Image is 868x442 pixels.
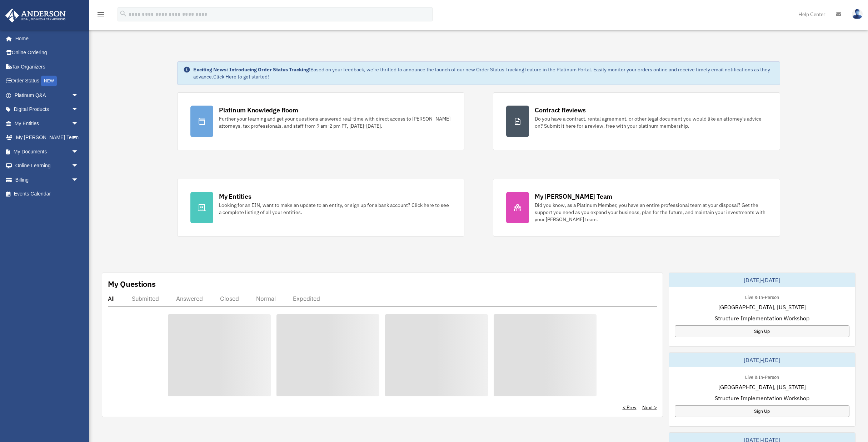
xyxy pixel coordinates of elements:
div: Platinum Knowledge Room [219,106,298,115]
a: Sign Up [675,325,850,337]
i: menu [96,10,105,19]
span: arrow_drop_down [71,159,86,173]
span: arrow_drop_down [71,102,86,117]
span: arrow_drop_down [71,144,86,159]
div: My [PERSON_NAME] Team [535,192,612,201]
div: [DATE]-[DATE] [669,273,855,287]
strong: Exciting News: Introducing Order Status Tracking! [193,66,310,73]
a: My Documentsarrow_drop_down [5,144,89,159]
span: arrow_drop_down [71,116,86,131]
a: Home [5,31,86,46]
img: User Pic [852,9,863,19]
div: Did you know, as a Platinum Member, you have an entire professional team at your disposal? Get th... [535,202,767,223]
div: Normal [256,295,276,302]
a: My [PERSON_NAME] Teamarrow_drop_down [5,131,89,145]
div: My Entities [219,192,251,201]
a: My Entities Looking for an EIN, want to make an update to an entity, or sign up for a bank accoun... [177,179,464,237]
div: My Questions [108,279,156,289]
div: Looking for an EIN, want to make an update to an entity, or sign up for a bank account? Click her... [219,202,451,216]
span: arrow_drop_down [71,88,86,103]
a: My Entitiesarrow_drop_down [5,116,89,131]
div: Submitted [132,295,159,302]
a: < Prev [623,404,637,411]
div: Based on your feedback, we're thrilled to announce the launch of our new Order Status Tracking fe... [193,66,774,80]
span: Structure Implementation Workshop [715,314,809,322]
a: Online Learningarrow_drop_down [5,159,89,173]
span: arrow_drop_down [71,131,86,145]
div: Answered [176,295,203,302]
a: Sign Up [675,405,850,417]
a: Contract Reviews Do you have a contract, rental agreement, or other legal document you would like... [493,92,780,150]
div: All [108,295,115,302]
div: NEW [41,76,57,86]
a: Order StatusNEW [5,74,89,88]
img: Anderson Advisors Platinum Portal [3,9,68,22]
span: arrow_drop_down [71,173,86,187]
a: Tax Organizers [5,60,89,74]
a: Events Calendar [5,187,89,201]
a: Digital Productsarrow_drop_down [5,102,89,117]
div: [DATE]-[DATE] [669,353,855,367]
div: Further your learning and get your questions answered real-time with direct access to [PERSON_NAM... [219,115,451,129]
div: Live & In-Person [739,293,785,300]
a: My [PERSON_NAME] Team Did you know, as a Platinum Member, you have an entire professional team at... [493,179,780,237]
div: Live & In-Person [739,373,785,380]
div: Expedited [293,295,320,302]
div: Contract Reviews [535,106,586,115]
a: Next > [642,404,657,411]
span: [GEOGRAPHIC_DATA], [US_STATE] [718,303,806,311]
span: Structure Implementation Workshop [715,394,809,402]
i: search [119,10,127,17]
div: Do you have a contract, rental agreement, or other legal document you would like an attorney's ad... [535,115,767,129]
a: Platinum Q&Aarrow_drop_down [5,88,89,102]
a: Click Here to get started! [213,73,269,80]
a: Online Ordering [5,46,89,60]
span: [GEOGRAPHIC_DATA], [US_STATE] [718,383,806,391]
a: Billingarrow_drop_down [5,173,89,187]
a: menu [96,12,105,19]
div: Closed [220,295,239,302]
a: Platinum Knowledge Room Further your learning and get your questions answered real-time with dire... [177,92,464,150]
